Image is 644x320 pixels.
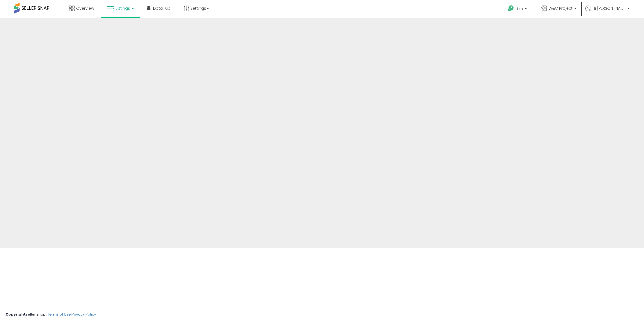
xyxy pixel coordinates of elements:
a: Hi [PERSON_NAME] [585,6,630,18]
span: Listings [116,6,130,11]
span: Hi [PERSON_NAME] [593,6,626,11]
span: DataHub [153,6,170,11]
span: Overview [76,6,94,11]
i: Get Help [507,5,514,12]
span: W&C Project [549,6,573,11]
a: Help [503,1,532,18]
span: Help [516,6,523,11]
